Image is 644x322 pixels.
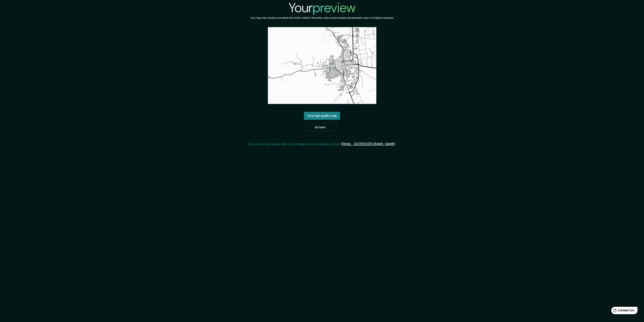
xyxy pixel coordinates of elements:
p: If you have any issues with your image preview, please contact . [248,141,396,147]
img: created-map-preview [268,27,376,104]
h6: Your map may include more detail than what's visible in the editor, such as extra streets and lan... [250,16,394,20]
a: Go back [304,123,337,131]
iframe: Help widget launcher [605,305,639,317]
a: [EMAIL_ADDRESS][DOMAIN_NAME] [341,142,395,146]
a: View high quality map [304,112,340,120]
